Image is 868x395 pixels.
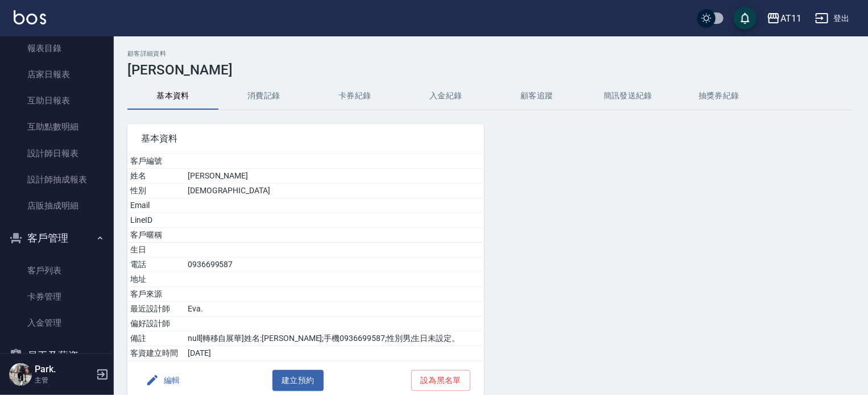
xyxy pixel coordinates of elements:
button: 抽獎券紀錄 [673,82,764,110]
td: 客戶來源 [127,287,185,302]
td: 客資建立時間 [127,346,185,361]
button: 客戶管理 [5,223,109,253]
a: 店販抽成明細 [5,193,109,219]
td: 生日 [127,243,185,257]
a: 店家日報表 [5,61,109,88]
button: 員工及薪資 [5,341,109,371]
h3: [PERSON_NAME] [127,62,854,78]
td: [DEMOGRAPHIC_DATA] [185,184,484,198]
td: 電話 [127,257,185,272]
td: LineID [127,213,185,228]
td: [PERSON_NAME] [185,169,484,184]
a: 設計師日報表 [5,140,109,167]
td: 偏好設計師 [127,317,185,331]
span: 基本資料 [141,133,470,144]
td: [DATE] [185,346,484,361]
button: 顧客追蹤 [491,82,582,110]
td: 姓名 [127,169,185,184]
button: 基本資料 [127,82,218,110]
td: 備註 [127,331,185,346]
div: AT11 [780,11,801,26]
a: 互助點數明細 [5,114,109,140]
td: 客戶暱稱 [127,228,185,243]
button: 卡券紀錄 [309,82,400,110]
td: 客戶編號 [127,154,185,169]
a: 設計師抽成報表 [5,167,109,193]
button: 入金紀錄 [400,82,491,110]
button: AT11 [762,7,806,30]
h5: Park. [35,364,93,375]
button: 設為黑名單 [411,370,470,391]
a: 入金管理 [5,310,109,336]
td: null[轉移自展華]姓名:[PERSON_NAME];手機0936699587;性別男;生日未設定。 [185,331,484,346]
a: 客戶列表 [5,257,109,284]
h2: 顧客詳細資料 [127,50,854,57]
button: 編輯 [141,370,185,391]
img: Person [9,363,32,386]
td: 0936699587 [185,257,484,272]
a: 卡券管理 [5,284,109,310]
button: 消費記錄 [218,82,309,110]
td: 性別 [127,184,185,198]
button: 建立預約 [272,370,324,391]
a: 互助日報表 [5,88,109,114]
button: save [734,7,757,30]
button: 登出 [811,8,854,29]
a: 報表目錄 [5,35,109,61]
td: Eva. [185,302,484,317]
td: 地址 [127,272,185,287]
img: Logo [14,10,46,24]
td: 最近設計師 [127,302,185,317]
button: 簡訊發送紀錄 [582,82,673,110]
td: Email [127,198,185,213]
p: 主管 [35,375,93,385]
